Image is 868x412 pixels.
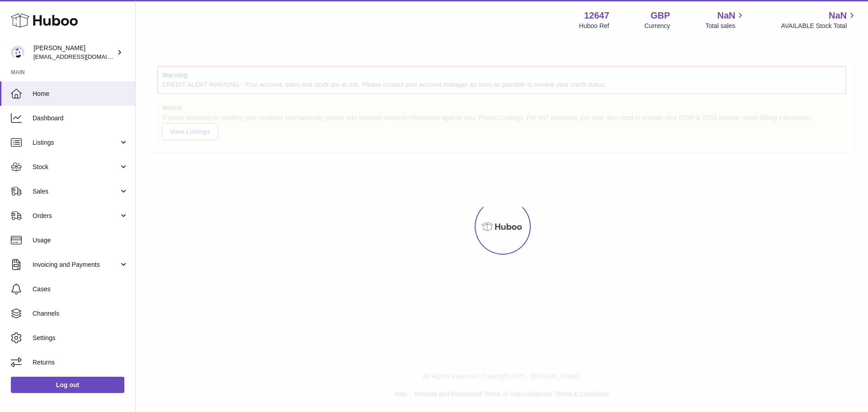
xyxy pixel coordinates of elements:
span: Usage [33,236,128,245]
div: [PERSON_NAME] [33,44,115,61]
span: Channels [33,309,128,318]
img: internalAdmin-12647@internal.huboo.com [11,46,24,59]
a: NaN Total sales [705,9,745,30]
span: Cases [33,285,128,294]
span: Sales [33,187,119,196]
span: Listings [33,138,119,147]
span: AVAILABLE Stock Total [781,22,857,30]
span: Dashboard [33,114,128,123]
div: Huboo Ref [579,22,609,30]
strong: GBP [651,9,670,22]
span: Settings [33,334,128,342]
span: Total sales [705,22,745,30]
a: NaN AVAILABLE Stock Total [781,9,857,30]
div: Currency [645,22,670,30]
span: Orders [33,212,119,220]
span: Invoicing and Payments [33,260,119,269]
span: Returns [33,358,128,367]
span: Home [33,90,128,98]
span: Stock [33,163,119,171]
span: [EMAIL_ADDRESS][DOMAIN_NAME] [33,53,133,60]
span: NaN [717,9,735,22]
strong: 12647 [584,9,609,22]
span: NaN [829,9,847,22]
a: Log out [11,377,124,393]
